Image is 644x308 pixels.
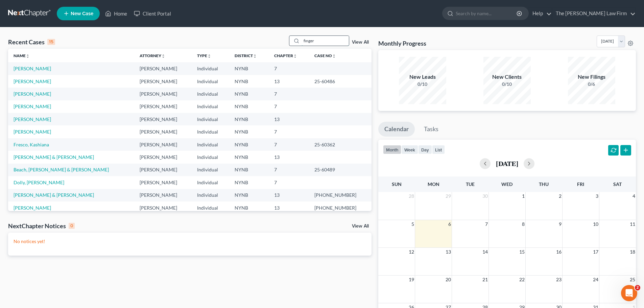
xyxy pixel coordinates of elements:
[399,73,446,81] div: New Leads
[293,54,297,58] i: unfold_more
[521,192,525,200] span: 1
[448,220,452,228] span: 6
[595,192,599,200] span: 3
[14,238,366,245] p: No notices yet!
[445,276,452,284] span: 20
[309,189,372,202] td: [PHONE_NUMBER]
[69,223,75,229] div: 0
[192,125,230,138] td: Individual
[269,62,309,75] td: 7
[466,181,475,187] span: Tue
[14,192,94,198] a: [PERSON_NAME] & [PERSON_NAME]
[269,151,309,163] td: 13
[482,248,488,256] span: 14
[134,75,192,88] td: [PERSON_NAME]
[134,88,192,100] td: [PERSON_NAME]
[552,7,636,20] a: The [PERSON_NAME] Law Firm
[501,181,512,187] span: Wed
[408,192,415,200] span: 28
[134,125,192,138] td: [PERSON_NAME]
[229,164,268,176] td: NYNB
[309,202,372,214] td: [PHONE_NUMBER]
[14,180,64,185] a: Dolly, [PERSON_NAME]
[521,220,525,228] span: 8
[192,151,230,163] td: Individual
[14,129,51,135] a: [PERSON_NAME]
[352,224,369,229] a: View All
[269,189,309,202] td: 13
[269,100,309,113] td: 7
[309,138,372,151] td: 25-60362
[629,220,636,228] span: 11
[229,62,268,75] td: NYNB
[14,103,51,109] a: [PERSON_NAME]
[558,220,562,228] span: 9
[207,54,211,58] i: unfold_more
[192,164,230,176] td: Individual
[229,189,268,202] td: NYNB
[399,81,446,88] div: 0/10
[613,181,622,187] span: Sat
[269,138,309,151] td: 7
[418,122,445,137] a: Tasks
[408,248,415,256] span: 12
[14,116,51,122] a: [PERSON_NAME]
[482,276,488,284] span: 21
[71,11,93,16] span: New Case
[269,164,309,176] td: 7
[428,181,439,187] span: Mon
[134,100,192,113] td: [PERSON_NAME]
[332,54,336,58] i: unfold_more
[229,88,268,100] td: NYNB
[235,53,257,58] a: Districtunfold_more
[401,145,418,154] button: week
[632,192,636,200] span: 4
[635,285,640,290] span: 2
[592,220,599,228] span: 10
[269,202,309,214] td: 13
[134,189,192,202] td: [PERSON_NAME]
[555,248,562,256] span: 16
[14,167,109,172] a: Beach, [PERSON_NAME] & [PERSON_NAME]
[418,145,432,154] button: day
[192,138,230,151] td: Individual
[8,222,75,230] div: NextChapter Notices
[14,154,94,160] a: [PERSON_NAME] & [PERSON_NAME]
[192,100,230,113] td: Individual
[269,88,309,100] td: 7
[192,176,230,189] td: Individual
[309,164,372,176] td: 25-60489
[192,202,230,214] td: Individual
[568,73,615,81] div: New Filings
[483,81,531,88] div: 0/10
[229,75,268,88] td: NYNB
[432,145,445,154] button: list
[253,54,257,58] i: unfold_more
[134,202,192,214] td: [PERSON_NAME]
[445,192,452,200] span: 29
[555,276,562,284] span: 23
[309,75,372,88] td: 25-60486
[482,192,488,200] span: 30
[621,285,637,301] iframe: Intercom live chat
[484,220,488,228] span: 7
[229,138,268,151] td: NYNB
[411,220,415,228] span: 5
[496,160,518,167] h2: [DATE]
[519,276,525,284] span: 22
[456,7,518,20] input: Search by name...
[192,62,230,75] td: Individual
[445,248,452,256] span: 13
[130,7,174,20] a: Client Portal
[539,181,549,187] span: Thu
[629,248,636,256] span: 18
[229,113,268,125] td: NYNB
[197,53,211,58] a: Typeunfold_more
[378,39,426,47] h3: Monthly Progress
[408,276,415,284] span: 19
[269,113,309,125] td: 13
[629,276,636,284] span: 25
[558,192,562,200] span: 2
[14,53,30,58] a: Nameunfold_more
[134,138,192,151] td: [PERSON_NAME]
